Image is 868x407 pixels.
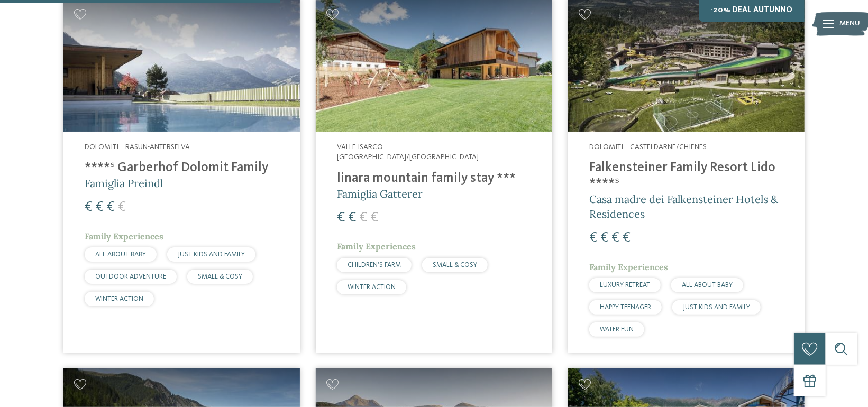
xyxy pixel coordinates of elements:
[107,200,115,214] span: €
[337,171,531,187] h4: linara mountain family stay ***
[600,326,634,333] span: WATER FUN
[85,231,163,242] span: Family Experiences
[600,231,608,245] span: €
[337,187,423,200] span: Famiglia Gatterer
[348,211,356,225] span: €
[370,211,378,225] span: €
[85,143,190,151] span: Dolomiti – Rasun-Anterselva
[589,262,668,272] span: Family Experiences
[85,160,279,176] h4: ****ˢ Garberhof Dolomit Family
[589,231,597,245] span: €
[85,177,163,190] span: Famiglia Preindl
[611,231,619,245] span: €
[118,200,126,214] span: €
[178,251,245,258] span: JUST KIDS AND FAMILY
[600,304,651,311] span: HAPPY TEENAGER
[623,231,631,245] span: €
[682,282,733,289] span: ALL ABOUT BABY
[683,304,750,311] span: JUST KIDS AND FAMILY
[337,241,416,252] span: Family Experiences
[95,251,146,258] span: ALL ABOUT BABY
[348,284,396,291] span: WINTER ACTION
[337,143,479,161] span: Valle Isarco – [GEOGRAPHIC_DATA]/[GEOGRAPHIC_DATA]
[96,200,104,214] span: €
[95,295,143,302] span: WINTER ACTION
[95,273,166,280] span: OUTDOOR ADVENTURE
[337,211,345,225] span: €
[198,273,242,280] span: SMALL & COSY
[589,192,778,220] span: Casa madre dei Falkensteiner Hotels & Residences
[600,282,650,289] span: LUXURY RETREAT
[589,143,707,151] span: Dolomiti – Casteldarne/Chienes
[348,262,401,269] span: CHILDREN’S FARM
[85,200,93,214] span: €
[433,262,477,269] span: SMALL & COSY
[359,211,367,225] span: €
[589,160,783,192] h4: Falkensteiner Family Resort Lido ****ˢ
